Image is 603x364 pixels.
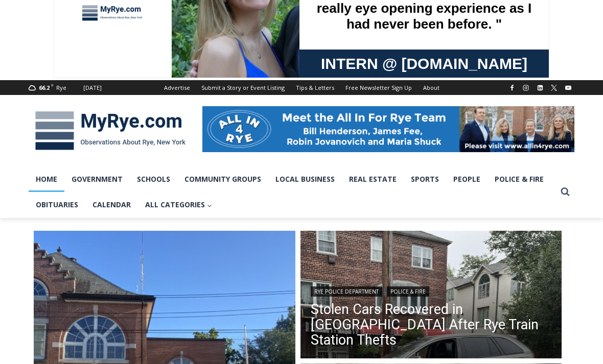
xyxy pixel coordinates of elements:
a: Police & Fire [387,286,429,297]
img: s_800_29ca6ca9-f6cc-433c-a631-14f6620ca39b.jpeg [1,1,102,102]
a: Rye Police Department [311,286,382,297]
nav: Secondary Navigation [158,80,445,95]
img: All in for Rye [202,106,574,152]
div: "the precise, almost orchestrated movements of cutting and assembling sushi and [PERSON_NAME] mak... [105,64,150,122]
a: [PERSON_NAME] Read Sanctuary Fall Fest: [DATE] [1,102,153,127]
img: MyRye.com [29,104,192,157]
div: 1 [107,86,112,96]
div: Co-sponsored by Westchester County Parks [107,30,148,84]
a: About [418,80,445,95]
span: Intern @ [DOMAIN_NAME] [267,102,474,125]
a: Facebook [506,82,518,94]
div: / [114,86,117,96]
a: Sports [404,166,446,192]
a: Home [29,166,64,192]
div: 6 [120,86,124,96]
a: Government [64,166,130,192]
a: Read More Stolen Cars Recovered in Bronx After Rye Train Station Thefts [300,231,562,361]
a: Real Estate [342,166,404,192]
a: Advertise [158,80,196,95]
a: Obituaries [29,192,85,217]
a: Submit a Story or Event Listing [196,80,290,95]
a: Intern @ [DOMAIN_NAME] [246,99,495,127]
div: | [311,284,552,297]
nav: Primary Navigation [29,166,556,218]
a: People [446,166,488,192]
a: Calendar [85,192,138,217]
a: Free Newsletter Sign Up [340,80,418,95]
a: Local Business [268,166,342,192]
button: Child menu of All Categories [138,192,219,217]
a: Tips & Letters [290,80,340,95]
span: F [51,82,54,88]
a: X [548,82,560,94]
img: (PHOTO: This Ford Edge was stolen from the Rye Metro North train station on Tuesday, September 9,... [300,231,562,361]
a: Instagram [520,82,532,94]
a: Police & Fire [488,166,551,192]
span: Open Tues. - Sun. [PHONE_NUMBER] [3,105,100,144]
a: Linkedin [534,82,546,94]
a: Community Groups [177,166,268,192]
div: "[PERSON_NAME] and I covered the [DATE] Parade, which was a really eye opening experience as I ha... [258,1,483,99]
a: Open Tues. - Sun. [PHONE_NUMBER] [1,103,103,127]
button: View Search Form [556,183,574,201]
a: YouTube [562,82,574,94]
a: Stolen Cars Recovered in [GEOGRAPHIC_DATA] After Rye Train Station Thefts [311,302,552,348]
div: [DATE] [83,83,102,92]
span: 66.2 [39,84,50,91]
div: Rye [56,83,66,92]
h4: [PERSON_NAME] Read Sanctuary Fall Fest: [DATE] [8,103,136,126]
a: Schools [130,166,177,192]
